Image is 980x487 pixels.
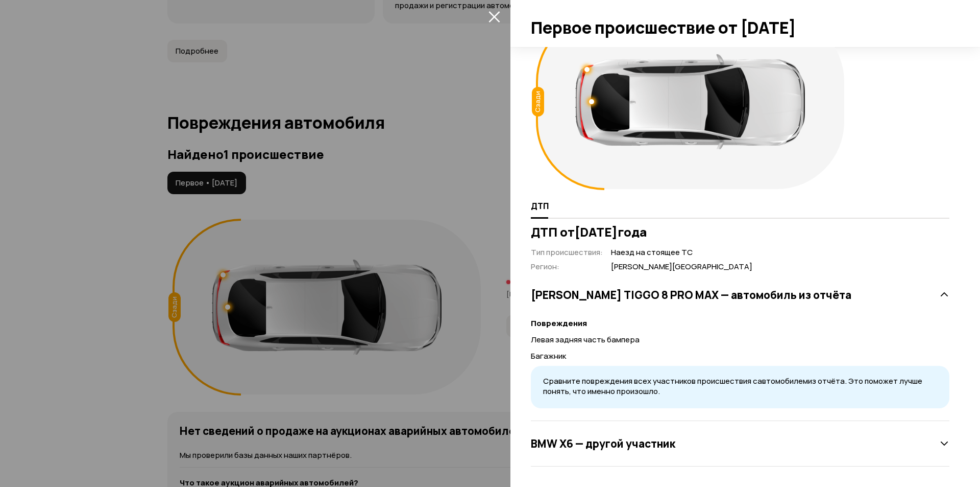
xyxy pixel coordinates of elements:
[531,351,949,362] p: Багажник
[611,247,752,258] span: Наезд на стоящее ТС
[531,437,675,450] h3: BMW X6 — другой участник
[611,262,752,272] span: [PERSON_NAME][GEOGRAPHIC_DATA]
[543,376,922,397] span: Сравните повреждения всех участников происшествия с автомобилем из отчёта. Это поможет лучше поня...
[532,87,544,117] div: Сзади
[486,8,502,25] button: закрыть
[531,247,603,258] span: Тип происшествия :
[531,261,559,272] span: Регион :
[531,288,851,302] h3: [PERSON_NAME] TIGGO 8 PRO MAX — автомобиль из отчёта
[531,225,949,239] h3: ДТП от [DATE] года
[531,201,549,211] span: ДТП
[531,334,949,345] p: Левая задняя часть бампера
[531,318,587,329] strong: Повреждения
